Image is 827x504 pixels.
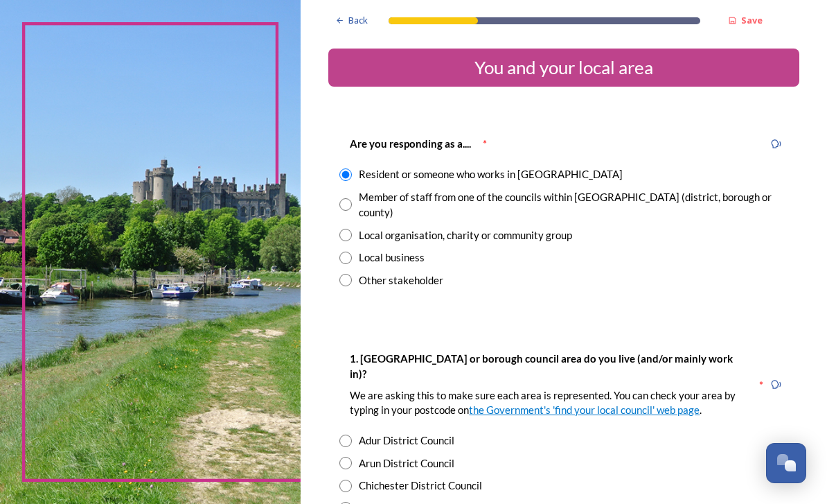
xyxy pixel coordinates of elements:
[350,388,747,418] p: We are asking this to make sure each area is represented. You can check your area by typing in yo...
[741,14,763,26] strong: Save
[359,189,788,220] div: Member of staff from one of the councils within [GEOGRAPHIC_DATA] (district, borough or county)
[359,478,482,494] div: Chichester District Council
[359,272,443,288] div: Other stakeholder
[359,166,623,182] div: Resident or someone who works in [GEOGRAPHIC_DATA]
[350,137,471,150] strong: Are you responding as a....
[359,433,454,449] div: Adur District Council
[334,54,794,81] div: You and your local area
[348,14,368,27] span: Back
[469,403,700,416] a: the Government's 'find your local council' web page
[766,443,806,483] button: Open Chat
[350,352,735,379] strong: 1. [GEOGRAPHIC_DATA] or borough council area do you live (and/or mainly work in)?
[359,455,454,471] div: Arun District Council
[359,250,425,266] div: Local business
[359,227,572,243] div: Local organisation, charity or community group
